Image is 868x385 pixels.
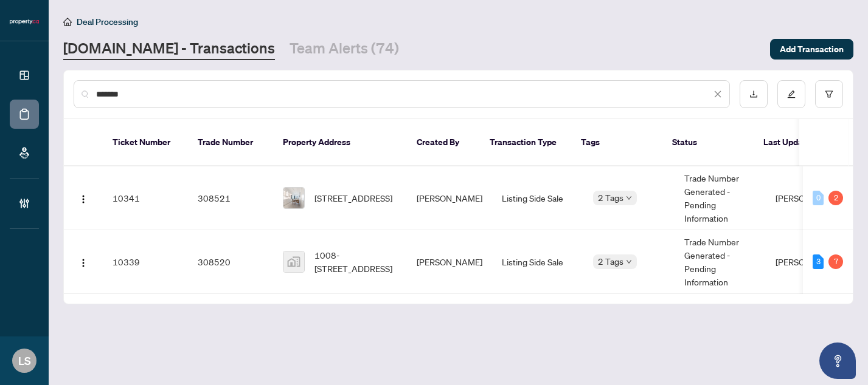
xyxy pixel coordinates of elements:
[63,18,72,26] span: home
[662,119,754,166] th: Status
[407,119,480,166] th: Created By
[675,230,766,294] td: Trade Number Generated - Pending Information
[492,166,583,230] td: Listing Side Sale
[74,188,93,208] button: Logo
[290,38,399,60] a: Team Alerts (74)
[766,166,857,230] td: [PERSON_NAME]
[18,352,31,369] span: LS
[766,230,857,294] td: [PERSON_NAME]
[626,195,632,201] span: down
[103,119,188,166] th: Ticket Number
[78,258,88,268] img: Logo
[78,194,88,204] img: Logo
[813,191,824,205] div: 0
[417,256,482,267] span: [PERSON_NAME]
[598,254,623,268] span: 2 Tags
[77,16,138,27] span: Deal Processing
[571,119,662,166] th: Tags
[103,166,188,230] td: 10341
[828,191,843,205] div: 2
[754,119,845,166] th: Last Updated By
[314,191,392,205] span: [STREET_ADDRESS]
[777,80,805,108] button: edit
[813,254,824,269] div: 3
[819,342,856,379] button: Open asap
[283,188,304,208] img: thumbnail-img
[480,119,571,166] th: Transaction Type
[63,38,275,60] a: [DOMAIN_NAME] - Transactions
[828,254,843,269] div: 7
[825,90,833,98] span: filter
[675,166,766,230] td: Trade Number Generated - Pending Information
[770,39,853,60] button: Add Transaction
[417,192,482,203] span: [PERSON_NAME]
[713,90,722,98] span: close
[188,119,273,166] th: Trade Number
[188,166,273,230] td: 308521
[103,230,188,294] td: 10339
[314,248,397,275] span: 1008-[STREET_ADDRESS]
[740,80,768,108] button: download
[492,230,583,294] td: Listing Side Sale
[749,90,758,98] span: download
[10,18,39,26] img: logo
[787,90,796,98] span: edit
[273,119,407,166] th: Property Address
[598,191,623,205] span: 2 Tags
[626,259,632,265] span: down
[188,230,273,294] td: 308520
[74,252,93,271] button: Logo
[815,80,843,108] button: filter
[283,251,304,272] img: thumbnail-img
[780,39,844,59] span: Add Transaction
